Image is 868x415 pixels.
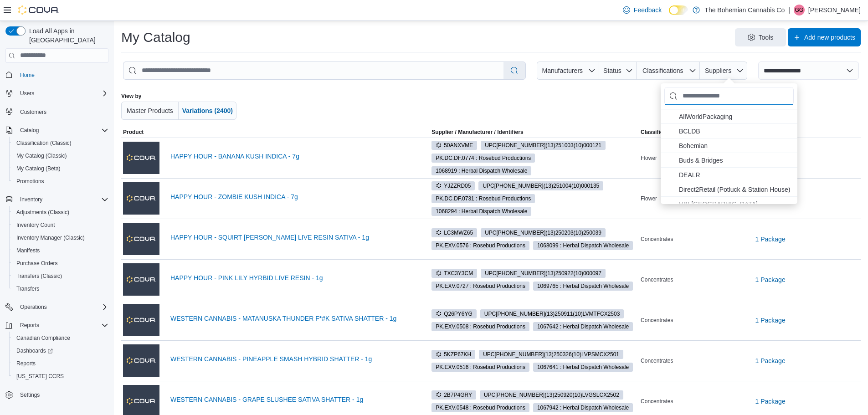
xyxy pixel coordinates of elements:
[642,67,683,74] span: Classifications
[16,107,50,118] a: Customers
[16,88,38,99] button: Users
[123,128,144,136] span: Product
[2,68,112,82] button: Home
[16,285,39,292] span: Transfers
[123,223,159,255] img: HAPPY HOUR - SQUIRT BERRY LIVE RESIN SATIVA - 1g
[16,234,85,241] span: Inventory Manager (Classic)
[13,207,108,218] span: Adjustments (Classic)
[661,168,797,182] li: DEALR
[705,67,731,74] span: Suppliers
[20,322,39,329] span: Reports
[16,320,43,331] button: Reports
[639,274,750,285] div: Concentrates
[537,282,629,290] span: 1069765 : Herbal Dispatch Wholesale
[752,271,789,289] button: 1 Package
[639,193,750,204] div: Flower
[9,219,112,231] button: Inventory Count
[436,241,525,250] span: PK.EXV.0576 : Rosebud Productions
[170,153,415,160] a: HAPPY HOUR - BANANA KUSH INDICA - 7g
[639,315,750,326] div: Concentrates
[170,274,415,282] a: HAPPY HOUR - PINK LILY HYRBID LIVE RESIN - 1g
[16,106,108,118] span: Customers
[419,128,523,136] span: Supplier / Manufacturer / Identifiers
[478,181,603,190] span: UPC(01)00811999008706(13)251004(10)000135
[13,271,108,282] span: Transfers (Classic)
[20,90,34,97] span: Users
[20,72,35,79] span: Home
[479,350,623,359] span: UPC(01)00812695002524(13)250326(10)LVPSMCX2501
[484,391,619,399] span: UPC [PHONE_NUMBER](13)250920(10)LVGSLCX2502
[481,141,606,150] span: UPC(01)00811999009345(13)251003(10)000121
[20,196,42,203] span: Inventory
[2,105,112,118] button: Customers
[13,220,108,231] span: Inventory Count
[661,109,797,124] li: AllWorldPackaging
[16,272,62,280] span: Transfers (Classic)
[752,392,789,410] button: 1 Package
[661,197,797,211] li: HBI CANADA
[436,310,473,318] span: Q26PY6YG
[639,396,750,407] div: Concentrates
[431,181,475,190] span: YJZZRD05
[436,363,525,371] span: PK.EXV.0516 : Rosebud Productions
[704,5,785,15] p: The Bohemian Cannabis Co
[16,194,108,205] span: Inventory
[431,282,529,291] span: PK.EXV.0727 : Rosebud Productions
[13,163,64,174] a: My Catalog (Beta)
[170,234,415,241] a: HAPPY HOUR - SQUIRT [PERSON_NAME] LIVE RESIN SATIVA - 1g
[533,282,633,291] span: 1069765 : Herbal Dispatch Wholesale
[537,241,629,250] span: 1068099 : Herbal Dispatch Wholesale
[13,245,43,256] a: Manifests
[603,67,621,74] span: Status
[755,275,786,284] span: 1 Package
[485,141,601,149] span: UPC [PHONE_NUMBER](13)251003(10)000121
[431,363,529,372] span: PK.EXV.0516 : Rosebud Productions
[436,229,473,237] span: LC3MWZ65
[679,154,792,165] span: Buds & Bridges
[483,182,599,190] span: UPC [PHONE_NUMBER](13)251004(10)000135
[431,207,531,216] span: 1068294 : Herbal Dispatch Wholesale
[16,302,108,313] span: Operations
[16,389,108,400] span: Settings
[752,352,789,370] button: 1 Package
[431,309,477,318] span: Q26PY6YG
[170,396,415,403] a: WESTERN CANNABIS - GRAPE SLUSHEE SATIVA SHATTER - 1g
[20,303,47,311] span: Operations
[13,271,66,282] a: Transfers (Classic)
[9,357,112,370] button: Reports
[436,391,472,399] span: 2B7P4GRY
[16,334,70,342] span: Canadian Compliance
[13,333,74,343] a: Canadian Compliance
[485,229,601,237] span: UPC [PHONE_NUMBER](13)250203(10)250039
[9,370,112,383] button: [US_STATE] CCRS
[13,283,108,294] span: Transfers
[669,5,688,15] input: Dark Mode
[484,310,620,318] span: UPC [PHONE_NUMBER](13)250911(10)LVMTFCX2503
[123,182,159,214] img: HAPPY HOUR - ZOMBIE KUSH INDICA - 7g
[9,244,112,257] button: Manifests
[16,88,108,99] span: Users
[485,269,601,277] span: UPC [PHONE_NUMBER](13)250922(10)000097
[436,154,531,162] span: PK.DC.DF.0774 : Rosebud Productions
[121,92,141,100] label: View by
[16,178,44,185] span: Promotions
[13,371,108,382] span: Washington CCRS
[13,176,108,187] span: Promotions
[483,350,619,359] span: UPC [PHONE_NUMBER](13)250326(10)LVPSMCX2501
[808,5,861,15] p: [PERSON_NAME]
[123,142,159,174] img: HAPPY HOUR - BANANA KUSH INDICA - 7g
[13,150,108,161] span: My Catalog (Classic)
[480,390,623,400] span: UPC(01)00812695004702(13)250920(10)LVGSLCX2502
[13,358,39,369] a: Reports
[16,320,108,331] span: Reports
[752,230,789,248] button: 1 Package
[679,169,792,180] span: DEALR
[9,282,112,295] button: Transfers
[16,194,46,205] button: Inventory
[661,124,797,138] li: BCLDB
[431,141,477,150] span: 50ANXVME
[431,390,476,400] span: 2B7P4GRY
[436,282,525,290] span: PK.EXV.0727 : Rosebud Productions
[9,149,112,162] button: My Catalog (Classic)
[16,373,64,380] span: [US_STATE] CCRS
